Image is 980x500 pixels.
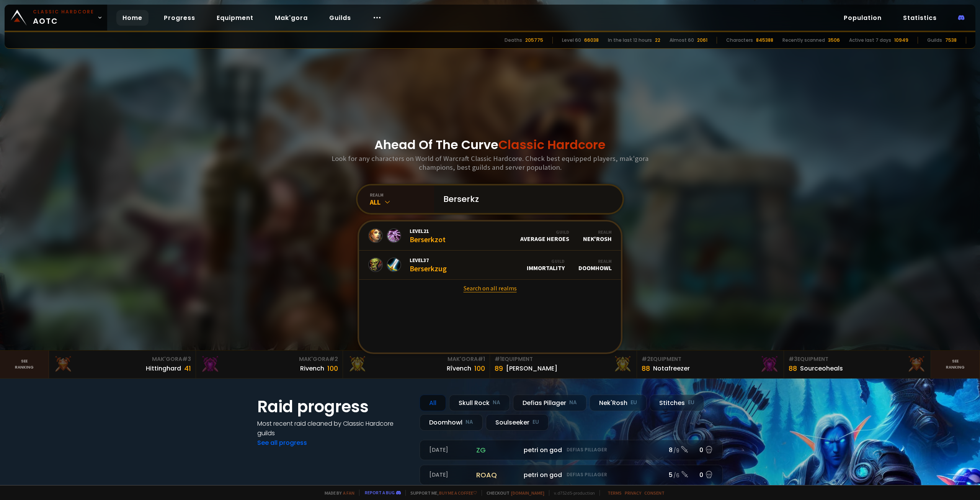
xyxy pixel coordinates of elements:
div: Nek'Rosh [583,229,612,243]
div: realm [370,192,434,198]
a: See all progress [257,438,307,447]
div: All [420,395,446,411]
a: Search on all realms [359,280,621,297]
a: Terms [608,490,622,496]
div: Almost 60 [670,37,694,44]
a: Level21BerserkzotGuildAverage HeroesRealmNek'Rosh [359,221,621,251]
div: Active last 7 days [849,37,891,44]
a: [DOMAIN_NAME] [511,490,544,496]
div: Hittinghard [146,364,181,373]
div: Guild [527,258,565,264]
div: Equipment [789,355,926,363]
span: # 3 [182,355,191,363]
a: #1Equipment89[PERSON_NAME] [490,351,637,378]
div: 10949 [894,37,908,44]
a: Guilds [323,10,357,26]
div: 3506 [828,37,840,44]
a: Statistics [897,10,943,26]
div: Notafreezer [653,364,690,373]
div: Stitches [650,395,704,411]
span: Support me, [405,490,477,496]
div: 66038 [584,37,599,44]
div: 89 [495,363,503,374]
a: #3Equipment88Sourceoheals [784,351,931,378]
div: Berserkzot [410,228,446,244]
a: Report a bug [365,490,395,495]
div: Characters [726,37,753,44]
div: Doomhowl [578,258,612,272]
a: [DATE]roaqpetri on godDefias Pillager5 /60 [420,465,723,485]
div: Recently scanned [782,37,825,44]
div: [PERSON_NAME] [506,364,557,373]
div: 100 [327,363,338,374]
small: NA [569,399,577,407]
span: # 3 [789,355,797,363]
div: Soulseeker [486,414,549,431]
div: 100 [474,363,485,374]
a: Seeranking [931,351,980,378]
span: # 1 [478,355,485,363]
div: In the last 12 hours [608,37,652,44]
div: Defias Pillager [513,395,586,411]
div: Mak'Gora [348,355,485,363]
h4: Most recent raid cleaned by Classic Hardcore guilds [257,419,410,438]
div: 845388 [756,37,773,44]
span: # 1 [495,355,502,363]
span: # 2 [329,355,338,363]
div: Guilds [927,37,942,44]
a: [DATE]zgpetri on godDefias Pillager8 /90 [420,440,723,460]
div: Realm [583,229,612,235]
div: All [370,198,434,207]
a: Consent [644,490,665,496]
span: Level 37 [410,257,447,264]
div: Skull Rock [449,395,510,411]
small: NA [493,399,500,407]
input: Search a character... [439,185,613,213]
div: 88 [642,363,650,374]
span: Made by [320,490,354,496]
div: 205775 [525,37,543,44]
div: Level 60 [562,37,581,44]
a: Privacy [625,490,641,496]
div: Average Heroes [520,229,569,243]
div: 41 [184,363,191,374]
span: Checkout [482,490,544,496]
a: Mak'Gora#3Hittinghard41 [49,351,196,378]
div: Berserkzug [410,257,447,273]
a: #2Equipment88Notafreezer [637,351,784,378]
a: Mak'Gora#2Rivench100 [196,351,343,378]
span: Level 21 [410,228,446,234]
small: NA [465,418,473,426]
span: AOTC [33,8,94,27]
span: Classic Hardcore [498,136,606,153]
h1: Ahead Of The Curve [374,136,606,154]
small: EU [630,399,637,407]
div: 22 [655,37,660,44]
div: Guild [520,229,569,235]
a: Level37BerserkzugGuildImmortalityRealmDoomhowl [359,251,621,280]
a: Buy me a coffee [439,490,477,496]
div: Equipment [495,355,632,363]
a: Classic HardcoreAOTC [5,5,107,31]
small: EU [532,418,539,426]
h3: Look for any characters on World of Warcraft Classic Hardcore. Check best equipped players, mak'g... [328,154,652,172]
small: Classic Hardcore [33,8,94,15]
a: Equipment [211,10,260,26]
a: Progress [158,10,201,26]
div: Equipment [642,355,779,363]
div: Deaths [505,37,522,44]
div: Nek'Rosh [590,395,647,411]
span: # 2 [642,355,650,363]
a: a fan [343,490,354,496]
div: Rivench [300,364,324,373]
div: 88 [789,363,797,374]
div: Mak'Gora [201,355,338,363]
a: Home [116,10,149,26]
div: Sourceoheals [800,364,843,373]
div: Realm [578,258,612,264]
span: v. d752d5 - production [549,490,595,496]
h1: Raid progress [257,395,410,419]
div: Immortality [527,258,565,272]
div: Rîvench [447,364,471,373]
div: Doomhowl [420,414,483,431]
